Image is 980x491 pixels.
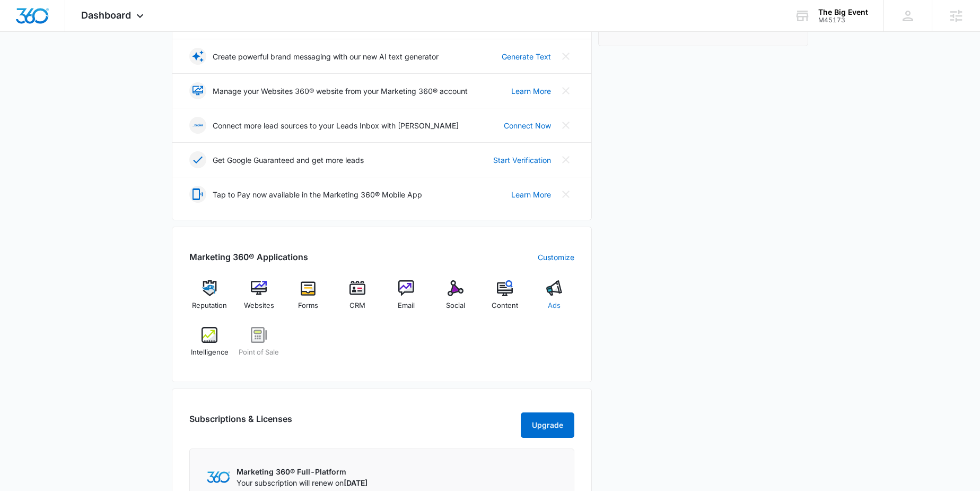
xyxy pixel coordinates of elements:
span: Point of Sale [239,347,279,358]
span: Reputation [192,300,227,311]
h2: Marketing 360® Applications [189,251,308,263]
img: Marketing 360 Logo [207,471,230,483]
a: Content [485,280,526,318]
p: Connect more lead sources to your Leads Inbox with [PERSON_NAME] [213,120,459,131]
button: Close [557,48,574,65]
p: Create powerful brand messaging with our new AI text generator [213,51,439,62]
span: Dashboard [81,10,131,21]
button: Upgrade [521,412,574,438]
a: Email [386,280,427,318]
p: Manage your Websites 360® website from your Marketing 360® account [213,85,468,97]
span: Websites [244,300,274,311]
a: CRM [337,280,378,318]
h2: Subscriptions & Licenses [189,412,292,434]
button: Close [557,117,574,134]
a: Start Verification [493,154,551,166]
a: Forms [288,280,329,318]
a: Learn More [511,189,551,200]
p: Get Google Guaranteed and get more leads [213,154,364,166]
button: Close [557,186,574,203]
div: account name [818,8,868,16]
a: Intelligence [189,327,230,365]
a: Ads [533,280,574,318]
p: Tap to Pay now available in the Marketing 360® Mobile App [213,189,422,200]
span: Email [398,300,415,311]
span: Ads [548,300,561,311]
button: Close [557,151,574,168]
span: Intelligence [191,347,229,358]
a: Social [435,280,476,318]
a: Websites [239,280,279,318]
a: Customize [538,252,574,263]
a: Connect Now [504,120,551,131]
p: Your subscription will renew on [237,477,367,488]
p: Marketing 360® Full-Platform [237,466,367,477]
span: CRM [349,300,365,311]
span: Social [446,300,465,311]
div: account id [818,16,868,24]
span: [DATE] [344,478,367,487]
a: Reputation [189,280,230,318]
a: Generate Text [502,51,551,62]
span: Forms [298,300,318,311]
a: Learn More [511,85,551,97]
span: Content [492,300,518,311]
a: Point of Sale [239,327,279,365]
button: Close [557,82,574,99]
